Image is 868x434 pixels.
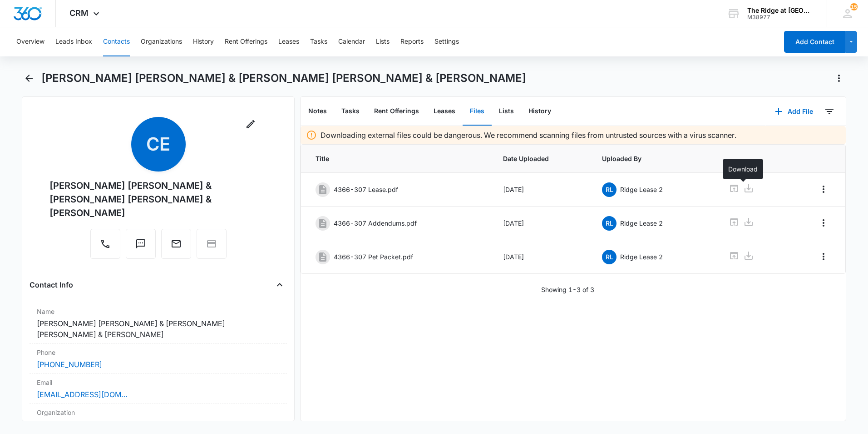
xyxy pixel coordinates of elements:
[334,97,367,126] button: Tasks
[37,419,280,430] dd: ---
[400,27,424,56] button: Reports
[321,130,736,141] p: Downloading external files could be dangerous. We recommend scanning files from untrusted sources...
[126,229,156,259] button: Text
[620,218,663,228] p: Ridge Lease 2
[37,389,128,400] a: [EMAIL_ADDRESS][DOMAIN_NAME]
[492,173,591,207] td: [DATE]
[822,104,837,119] button: Filters
[301,97,334,126] button: Notes
[766,101,822,122] button: Add File
[126,243,156,251] a: Text
[49,179,267,220] div: [PERSON_NAME] [PERSON_NAME] & [PERSON_NAME] [PERSON_NAME] & [PERSON_NAME]
[492,97,521,126] button: Lists
[426,97,463,126] button: Leases
[310,27,327,56] button: Tasks
[620,185,663,194] p: Ridge Lease 2
[434,27,459,56] button: Settings
[521,97,558,126] button: History
[492,240,591,274] td: [DATE]
[37,348,280,357] label: Phone
[747,14,814,20] div: account id
[334,218,417,228] p: 4366-307 Addendums.pdf
[161,243,191,251] a: Email
[225,27,267,56] button: Rent Offerings
[30,303,287,344] div: Name[PERSON_NAME] [PERSON_NAME] & [PERSON_NAME] [PERSON_NAME] & [PERSON_NAME]
[850,3,858,10] div: notifications count
[723,159,763,179] div: Download
[131,117,186,172] span: CE
[338,27,365,56] button: Calendar
[90,229,120,259] button: Call
[463,97,492,126] button: Files
[30,404,287,434] div: Organization---
[272,278,287,292] button: Close
[161,229,191,259] button: Email
[541,285,594,294] p: Showing 1-3 of 3
[37,318,280,340] dd: [PERSON_NAME] [PERSON_NAME] & [PERSON_NAME] [PERSON_NAME] & [PERSON_NAME]
[816,216,831,230] button: Overflow Menu
[278,27,299,56] button: Leases
[30,279,73,290] h4: Contact Info
[747,7,814,14] div: account name
[602,154,706,163] span: Uploaded By
[193,27,214,56] button: History
[37,378,280,387] label: Email
[334,252,413,262] p: 4366-307 Pet Packet.pdf
[37,359,102,370] a: [PHONE_NUMBER]
[620,252,663,262] p: Ridge Lease 2
[602,250,616,264] span: RL
[37,307,280,316] label: Name
[69,8,89,18] span: CRM
[30,374,287,404] div: Email[EMAIL_ADDRESS][DOMAIN_NAME]
[30,344,287,374] div: Phone[PHONE_NUMBER]
[503,154,580,163] span: Date Uploaded
[90,243,120,251] a: Call
[141,27,182,56] button: Organizations
[376,27,390,56] button: Lists
[784,31,845,53] button: Add Contact
[850,3,858,10] span: 15
[41,71,526,85] h1: [PERSON_NAME] [PERSON_NAME] & [PERSON_NAME] [PERSON_NAME] & [PERSON_NAME]
[602,182,616,197] span: RL
[602,216,616,231] span: RL
[492,207,591,240] td: [DATE]
[316,154,481,163] span: Title
[334,185,398,194] p: 4366-307 Lease.pdf
[55,27,92,56] button: Leads Inbox
[22,71,36,86] button: Back
[37,408,280,417] label: Organization
[16,27,44,56] button: Overview
[816,249,831,264] button: Overflow Menu
[816,182,831,197] button: Overflow Menu
[103,27,130,56] button: Contacts
[832,71,846,86] button: Actions
[367,97,426,126] button: Rent Offerings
